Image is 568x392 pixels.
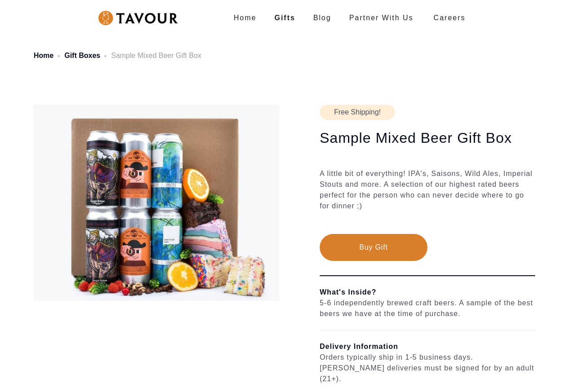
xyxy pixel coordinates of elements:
div: Free Shipping! [320,105,395,120]
h1: Sample Mixed Beer Gift Box [320,129,535,147]
a: Blog [304,9,340,27]
h6: What's Inside? [320,287,535,298]
a: Home [225,9,266,27]
strong: Home [234,14,257,22]
a: Careers [423,5,472,31]
div: A little bit of everything! IPA's, Saisons, Wild Ales, Imperial Stouts and more. A selection of o... [320,168,535,234]
a: Gifts [265,9,304,27]
div: Sample Mixed Beer Gift Box [111,50,201,61]
h6: Delivery Information [320,341,535,352]
a: partner with us [340,9,423,27]
div: Orders typically ship in 1-5 business days. [PERSON_NAME] deliveries must be signed for by an adu... [320,352,535,384]
strong: Careers [434,9,466,27]
button: Buy Gift [320,234,427,261]
a: Gift Boxes [64,52,100,59]
div: 5-6 independently brewed craft beers. A sample of the best beers we have at the time of purchase. [320,298,535,319]
a: Home [34,52,53,59]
